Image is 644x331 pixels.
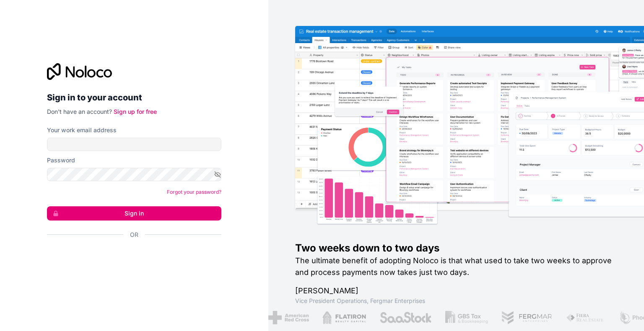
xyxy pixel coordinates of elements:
[267,311,308,324] img: /assets/american-red-cross-BAupjrZR.png
[47,168,221,181] input: Password
[295,241,617,255] h1: Two weeks down to two days
[295,285,617,297] h1: [PERSON_NAME]
[322,311,365,324] img: /assets/flatiron-C8eUkumj.png
[565,311,604,324] img: /assets/fiera-fwj2N5v4.png
[295,255,617,278] h2: The ultimate benefit of adopting Noloco is that what used to take two weeks to approve and proces...
[295,297,617,305] h1: Vice President Operations , Fergmar Enterprises
[114,108,157,115] a: Sign up for free
[47,90,221,105] h2: Sign in to your account
[500,311,551,324] img: /assets/fergmar-CudnrXN5.png
[167,189,221,195] a: Forgot your password?
[47,108,112,115] span: Don't have an account?
[47,206,221,221] button: Sign in
[47,126,117,134] label: Your work email address
[130,231,138,239] span: Or
[47,156,75,164] label: Password
[378,311,431,324] img: /assets/saastock-C6Zbiodz.png
[47,138,221,151] input: Email address
[444,311,487,324] img: /assets/gbstax-C-GtDUiK.png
